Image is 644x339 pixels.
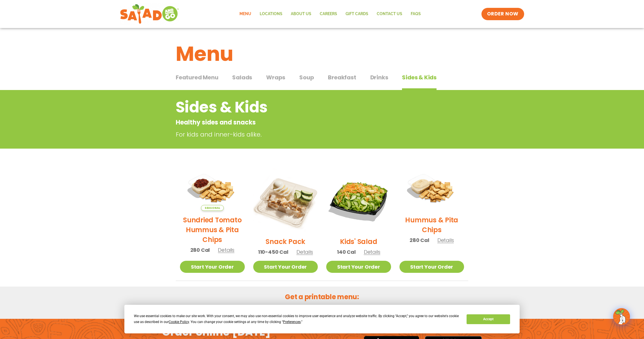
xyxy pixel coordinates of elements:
[180,168,245,211] img: Product photo for Sundried Tomato Hummus & Pita Chips
[120,3,179,25] img: new-SAG-logo-768×292
[481,8,524,20] a: ORDER NOW
[201,205,224,211] span: Seasonal
[169,320,189,324] span: Cookie Policy
[176,118,423,127] p: Healthy sides and snacks
[176,71,468,90] div: Tabbed content
[124,305,520,333] div: Cookie Consent Prompt
[407,8,425,20] a: FAQs
[235,8,425,20] nav: Menu
[266,73,285,82] span: Wraps
[258,248,288,256] span: 110-450 Cal
[328,73,356,82] span: Breakfast
[270,304,318,311] a: Menu in English
[340,237,377,246] h2: Kids' Salad
[364,248,380,255] span: Details
[299,73,314,82] span: Soup
[410,236,429,244] span: 280 Cal
[370,73,388,82] span: Drinks
[176,292,468,302] h2: Get a printable menu:
[437,237,454,244] span: Details
[326,261,391,273] a: Start Your Order
[176,39,468,69] h1: Menu
[176,96,423,119] h2: Sides & Kids
[287,8,316,20] a: About Us
[487,11,519,17] span: ORDER NOW
[176,130,426,139] p: For kids and inner-kids alike.
[399,215,464,235] h2: Hummus & Pita Chips
[614,309,629,324] img: wpChatIcon
[323,304,374,311] a: Menú en español
[399,261,464,273] a: Start Your Order
[235,8,255,20] a: Menu
[253,168,318,232] img: Product photo for Snack Pack
[296,248,313,255] span: Details
[255,8,287,20] a: Locations
[337,248,356,256] span: 140 Cal
[326,168,391,232] img: Product photo for Kids’ Salad
[341,8,373,20] a: GIFT CARDS
[253,261,318,273] a: Start Your Order
[180,215,245,245] h2: Sundried Tomato Hummus & Pita Chips
[218,246,234,253] span: Details
[266,237,305,246] h2: Snack Pack
[134,313,460,325] div: We use essential cookies to make our site work. With your consent, we may also use non-essential ...
[190,246,210,254] span: 280 Cal
[467,314,510,324] button: Accept
[373,8,407,20] a: Contact Us
[176,73,218,82] span: Featured Menu
[399,168,464,211] img: Product photo for Hummus & Pita Chips
[402,73,437,82] span: Sides & Kids
[316,8,341,20] a: Careers
[180,261,245,273] a: Start Your Order
[283,320,301,324] span: Preferences
[232,73,252,82] span: Salads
